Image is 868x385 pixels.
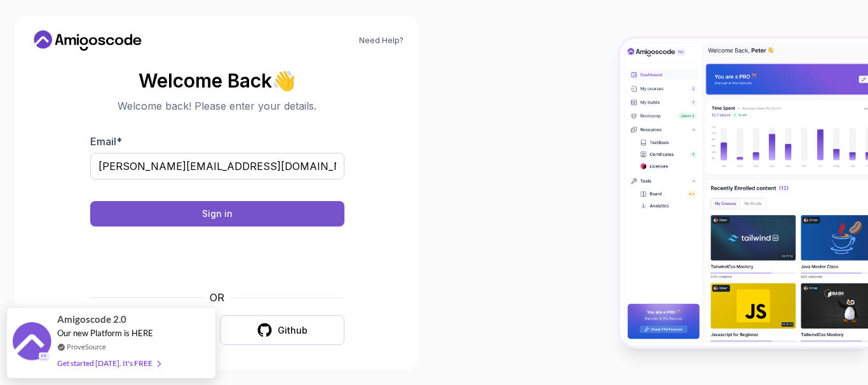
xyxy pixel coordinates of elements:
[90,201,344,226] button: Sign in
[90,153,344,179] input: Enter your email
[202,207,233,220] div: Sign in
[90,70,344,91] h2: Welcome Back
[220,315,344,345] button: Github
[121,234,313,282] iframe: Widget containing checkbox for hCaptcha security challenge
[57,356,160,370] div: Get started [DATE]. It's FREE
[620,39,868,347] img: Amigoscode Dashboard
[359,36,403,46] a: Need Help?
[67,341,106,352] a: ProveSource
[57,328,153,338] span: Our new Platform is HERE
[210,290,224,305] p: OR
[57,312,126,327] span: Amigoscode 2.0
[90,135,122,148] label: Email *
[13,322,51,363] img: provesource social proof notification image
[31,30,145,51] a: Home link
[272,70,295,91] span: 👋
[278,324,308,337] div: Github
[90,98,344,114] p: Welcome back! Please enter your details.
